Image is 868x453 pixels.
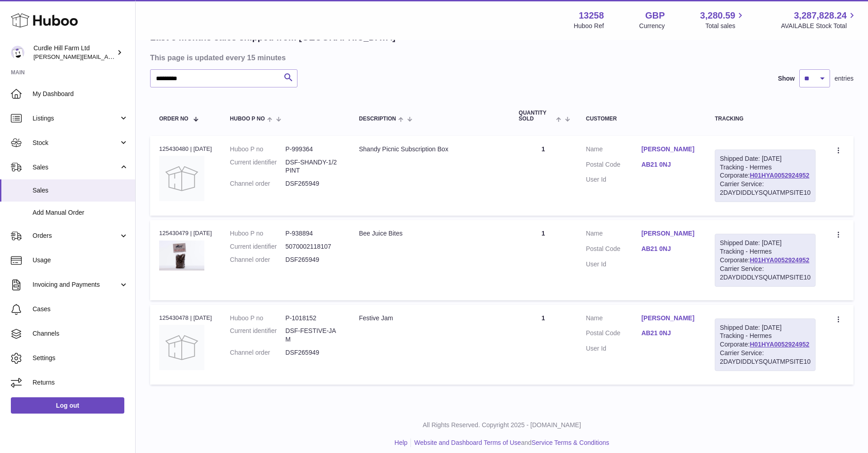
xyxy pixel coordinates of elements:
[33,163,119,172] span: Sales
[586,314,642,325] dt: Name
[33,139,119,147] span: Stock
[285,145,341,154] dd: P-999364
[720,349,811,366] div: Carrier Service: 2DAYDIDDLYSQUATMPSITE10
[33,53,181,60] span: [PERSON_NAME][EMAIL_ADDRESS][DOMAIN_NAME]
[715,116,816,122] div: Tracking
[159,145,212,153] div: 125430480 | [DATE]
[230,179,286,188] dt: Channel order
[781,10,857,30] a: 3,287,828.24 AVAILABLE Stock Total
[586,245,642,255] dt: Postal Code
[150,53,851,63] h3: This page is updated every 15 minutes
[700,10,746,30] a: 3,280.59 Total sales
[230,158,286,175] dt: Current identifier
[33,329,128,338] span: Channels
[750,341,809,348] a: H01HYA0052924952
[359,314,500,323] div: Festive Jam
[159,156,204,201] img: no-photo.jpg
[285,327,341,344] dd: DSF-FESTIVE-JAM
[159,229,212,237] div: 125430479 | [DATE]
[579,10,604,22] strong: 13258
[159,241,204,271] img: 1705935836.jpg
[414,439,521,446] a: Website and Dashboard Terms of Use
[715,318,816,371] div: Tracking - Hermes Corporate:
[705,22,745,30] span: Total sales
[230,116,265,122] span: Huboo P no
[230,242,286,251] dt: Current identifier
[230,145,286,154] dt: Huboo P no
[586,344,642,353] dt: User Id
[519,110,553,122] span: Quantity Sold
[642,329,697,337] a: AB21 0NJ
[778,74,795,83] label: Show
[285,314,341,323] dd: P-1018152
[230,314,286,323] dt: Huboo P no
[794,10,847,22] span: 3,287,828.24
[574,22,604,30] div: Huboo Ref
[33,44,115,61] div: Curdle Hill Farm Ltd
[359,145,500,154] div: Shandy Picnic Subscription Box
[586,160,642,171] dt: Postal Code
[700,10,736,22] span: 3,280.59
[642,229,697,238] a: [PERSON_NAME]
[532,439,609,446] a: Service Terms & Conditions
[645,10,665,22] strong: GBP
[720,180,811,197] div: Carrier Service: 2DAYDIDDLYSQUATMPSITE10
[720,323,811,332] div: Shipped Date: [DATE]
[359,116,396,122] span: Description
[359,229,500,238] div: Bee Juice Bites
[586,116,697,122] div: Customer
[33,305,128,313] span: Cases
[715,234,816,286] div: Tracking - Hermes Corporate:
[285,348,341,357] dd: DSF265949
[33,354,128,362] span: Settings
[285,158,341,175] dd: DSF-SHANDY-1/2PINT
[11,397,124,414] a: Log out
[642,160,697,169] a: AB21 0NJ
[159,116,189,122] span: Order No
[586,175,642,184] dt: User Id
[715,149,816,202] div: Tracking - Hermes Corporate:
[781,22,857,30] span: AVAILABLE Stock Total
[720,265,811,282] div: Carrier Service: 2DAYDIDDLYSQUATMPSITE10
[230,229,286,238] dt: Huboo P no
[835,74,854,83] span: entries
[750,172,809,179] a: H01HYA0052924952
[720,154,811,163] div: Shipped Date: [DATE]
[642,145,697,154] a: [PERSON_NAME]
[33,231,119,240] span: Orders
[586,260,642,269] dt: User Id
[33,90,128,98] span: My Dashboard
[642,245,697,253] a: AB21 0NJ
[750,256,809,264] a: H01HYA0052924952
[33,378,128,387] span: Returns
[509,220,577,300] td: 1
[159,314,212,322] div: 125430478 | [DATE]
[395,439,408,446] a: Help
[11,46,24,59] img: charlotte@diddlysquatfarmshop.com
[230,327,286,344] dt: Current identifier
[642,314,697,323] a: [PERSON_NAME]
[285,229,341,238] dd: P-938894
[159,325,204,370] img: no-photo.jpg
[586,229,642,240] dt: Name
[285,242,341,251] dd: 5070002118107
[586,329,642,340] dt: Postal Code
[285,179,341,188] dd: DSF265949
[509,305,577,385] td: 1
[509,136,577,216] td: 1
[33,280,119,289] span: Invoicing and Payments
[230,255,286,264] dt: Channel order
[33,114,119,123] span: Listings
[639,22,665,30] div: Currency
[285,255,341,264] dd: DSF265949
[33,186,128,195] span: Sales
[586,145,642,156] dt: Name
[33,208,128,217] span: Add Manual Order
[230,348,286,357] dt: Channel order
[411,439,609,447] li: and
[720,239,811,247] div: Shipped Date: [DATE]
[143,421,861,429] p: All Rights Reserved. Copyright 2025 - [DOMAIN_NAME]
[33,256,128,265] span: Usage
